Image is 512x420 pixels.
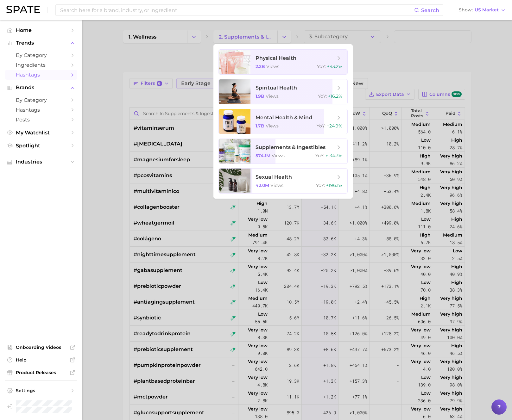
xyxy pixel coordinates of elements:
span: 42.0m [256,182,269,188]
span: YoY : [316,182,325,188]
span: spiritual health [256,85,297,91]
span: Posts [16,117,66,123]
span: sexual health [256,174,292,180]
span: Brands [16,85,66,90]
a: Hashtags [5,105,77,115]
span: views [266,64,279,69]
a: Hashtags [5,70,77,80]
span: 1.7b [256,123,264,129]
span: views [266,93,279,99]
ul: Change Category [213,44,353,199]
span: views [266,123,279,129]
button: Industries [5,157,77,167]
span: YoY : [318,93,327,99]
span: +196.1% [326,182,342,188]
a: Settings [5,386,77,395]
span: +16.2% [328,93,342,99]
a: Onboarding Videos [5,343,77,352]
span: physical health [256,55,296,61]
span: Settings [16,388,66,393]
a: Ingredients [5,60,77,70]
span: mental health & mind [256,114,312,120]
span: Show [459,8,473,12]
span: My Watchlist [16,130,66,136]
span: Trends [16,40,66,46]
span: supplements & ingestibles [256,144,326,150]
span: +43.2% [327,64,342,69]
span: by Category [16,52,66,58]
span: 2.2b [256,64,265,69]
a: Log out. Currently logged in as Pro User with e-mail spate.pro@test.test. [5,398,77,415]
span: Spotlight [16,143,66,149]
span: Home [16,27,66,33]
span: 1.9b [256,93,264,99]
span: Onboarding Videos [16,344,66,350]
span: views [270,182,283,188]
span: 574.1m [256,153,270,158]
a: Product Releases [5,368,77,377]
span: YoY : [315,153,324,158]
a: Spotlight [5,141,77,151]
button: Trends [5,38,77,48]
span: Help [16,357,66,363]
span: Search [421,7,439,13]
a: by Category [5,50,77,60]
span: Ingredients [16,62,66,68]
span: +24.9% [327,123,342,129]
span: views [272,153,285,158]
span: YoY : [317,123,326,129]
span: US Market [475,8,499,12]
a: Home [5,25,77,35]
span: Hashtags [16,72,66,78]
a: Help [5,355,77,365]
span: Product Releases [16,370,66,375]
span: +134.3% [326,153,342,158]
span: Hashtags [16,107,66,113]
a: My Watchlist [5,128,77,138]
img: SPATE [6,6,40,13]
input: Search here for a brand, industry, or ingredient [60,5,414,15]
span: YoY : [317,64,326,69]
a: Posts [5,115,77,125]
button: Brands [5,83,77,92]
span: by Category [16,97,66,103]
span: Industries [16,159,66,165]
a: by Category [5,95,77,105]
button: ShowUS Market [457,6,507,14]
